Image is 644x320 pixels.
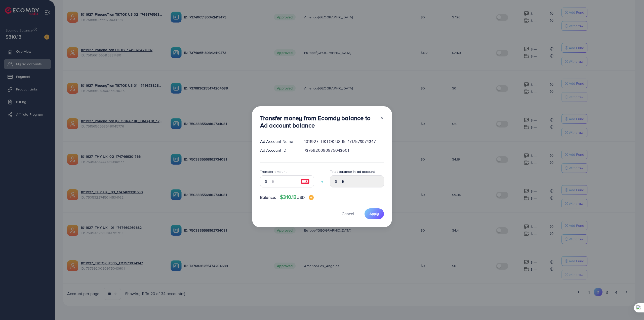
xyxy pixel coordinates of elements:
span: USD [297,195,304,200]
button: Apply [365,208,384,219]
div: Ad Account Name [256,139,300,144]
label: Total balance in ad account [330,169,375,174]
img: image [301,178,310,184]
img: image [309,195,314,200]
iframe: Chat [623,297,640,316]
h3: Transfer money from Ecomdy balance to Ad account balance [260,114,376,129]
label: Transfer amount [260,169,287,174]
div: 7376920090975043601 [300,147,388,153]
div: 1011927_TIKTOK US 15_1717573074347 [300,139,388,144]
h4: $310.13 [280,194,314,200]
button: Cancel [335,208,360,219]
div: Ad Account ID [256,147,300,153]
span: Cancel [342,211,354,216]
span: Apply [370,211,379,216]
span: Balance: [260,195,276,200]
